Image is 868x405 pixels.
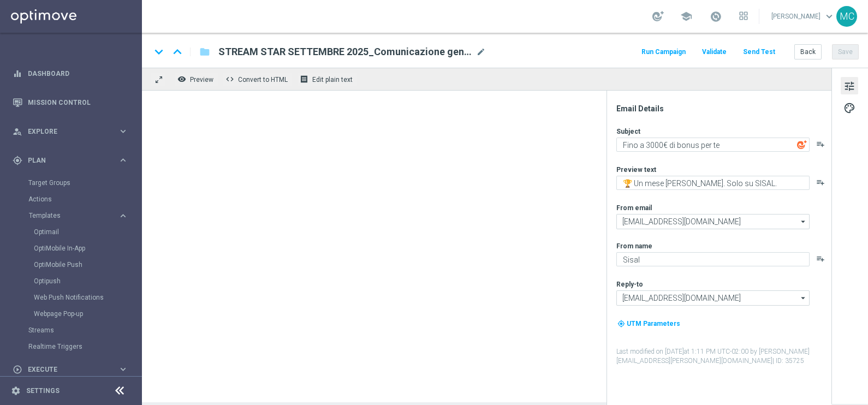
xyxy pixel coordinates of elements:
[841,99,858,116] button: palette
[118,364,128,374] i: keyboard_arrow_right
[118,126,128,136] i: keyboard_arrow_right
[11,386,21,396] i: settings
[151,44,167,60] i: keyboard_arrow_down
[616,204,652,212] label: From email
[34,240,141,257] div: OptiMobile In-App
[34,224,141,240] div: Optimail
[841,77,858,94] button: tune
[816,254,825,263] button: playlist_add
[118,155,128,165] i: keyboard_arrow_right
[28,195,114,204] a: Actions
[12,98,129,107] button: Mission Control
[34,293,114,302] a: Web Push Notifications
[13,127,22,136] i: person_search
[28,88,128,117] a: Mission Control
[28,207,141,322] div: Templates
[29,212,118,219] div: Templates
[312,76,353,84] span: Edit plain text
[12,365,129,374] button: play_circle_outline Execute keyboard_arrow_right
[34,228,114,236] a: Optimail
[34,260,114,269] a: OptiMobile Push
[823,10,835,22] span: keyboard_arrow_down
[843,79,855,93] span: tune
[616,347,830,366] label: Last modified on [DATE] at 1:11 PM UTC-02:00 by [PERSON_NAME][EMAIL_ADDRESS][PERSON_NAME][DOMAIN_...
[836,6,857,27] div: MC
[13,156,118,165] div: Plan
[28,322,141,338] div: Streams
[616,290,810,306] input: Select
[616,242,652,251] label: From name
[28,175,141,191] div: Target Groups
[28,366,118,373] span: Execute
[616,165,656,174] label: Preview text
[28,157,118,164] span: Plan
[34,289,141,306] div: Web Push Notifications
[13,365,118,374] div: Execute
[34,257,141,273] div: OptiMobile Push
[741,45,777,59] button: Send Test
[816,178,825,187] button: playlist_add
[797,140,807,150] img: optiGenie.svg
[617,320,625,327] i: my_location
[177,75,186,84] i: remove_red_eye
[175,72,218,86] button: remove_red_eye Preview
[843,101,855,115] span: palette
[26,388,60,394] a: Settings
[28,211,129,220] button: Templates keyboard_arrow_right
[680,10,692,22] span: school
[12,69,129,78] button: equalizer Dashboard
[476,47,486,57] span: mode_edit
[13,69,22,79] i: equalizer
[616,280,643,289] label: Reply-to
[34,309,114,318] a: Webpage Pop-up
[28,128,118,135] span: Explore
[616,318,681,330] button: my_location UTM Parameters
[28,338,141,355] div: Realtime Triggers
[627,320,680,327] span: UTM Parameters
[798,291,809,305] i: arrow_drop_down
[28,59,128,88] a: Dashboard
[616,127,640,136] label: Subject
[702,48,727,56] span: Validate
[13,88,128,117] div: Mission Control
[190,76,213,84] span: Preview
[816,140,825,148] button: playlist_add
[616,214,810,229] input: Select
[770,8,836,25] a: [PERSON_NAME]keyboard_arrow_down
[640,45,687,59] button: Run Campaign
[772,357,804,365] span: | ID: 35725
[34,273,141,289] div: Optipush
[225,75,234,84] span: code
[28,178,114,187] a: Target Groups
[13,59,128,88] div: Dashboard
[28,342,114,351] a: Realtime Triggers
[34,277,114,285] a: Optipush
[700,45,728,59] button: Validate
[28,326,114,335] a: Streams
[29,212,107,219] span: Templates
[199,45,210,58] i: folder
[832,44,859,59] button: Save
[616,104,830,114] div: Email Details
[169,44,186,60] i: keyboard_arrow_up
[798,215,809,229] i: arrow_drop_down
[28,191,141,207] div: Actions
[12,156,129,165] div: gps_fixed Plan keyboard_arrow_right
[118,211,128,221] i: keyboard_arrow_right
[13,365,22,374] i: play_circle_outline
[12,127,129,136] button: person_search Explore keyboard_arrow_right
[34,306,141,322] div: Webpage Pop-up
[218,45,472,58] span: STREAM STAR SETTEMBRE 2025_Comunicazione generale
[198,43,211,61] button: folder
[297,72,358,86] button: receipt Edit plain text
[238,76,288,84] span: Convert to HTML
[13,127,118,136] div: Explore
[34,244,114,253] a: OptiMobile In-App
